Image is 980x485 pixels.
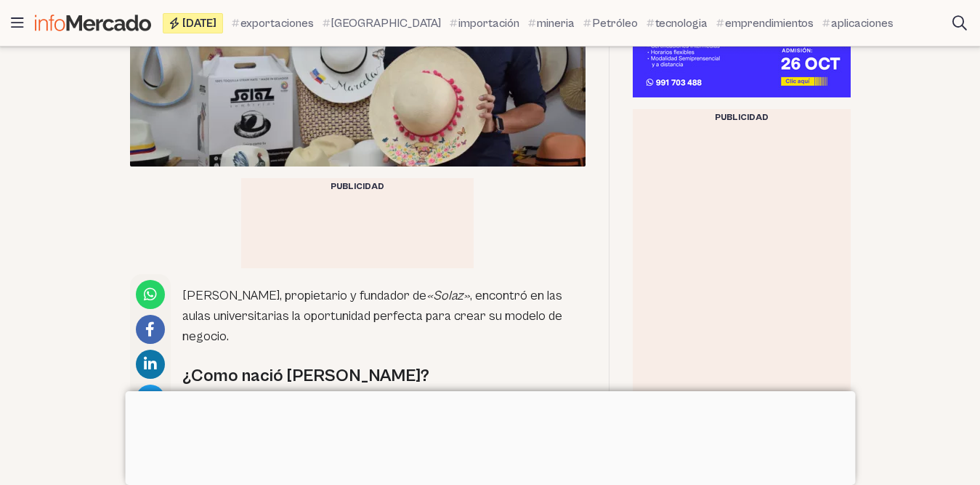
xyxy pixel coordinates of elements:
[35,15,151,31] img: Infomercado Ecuador logo
[831,15,894,32] span: aplicaciones
[655,15,708,32] span: tecnologia
[182,286,586,347] p: [PERSON_NAME], propietario y fundador de , encontró en las aulas universitarias la oportunidad pe...
[232,15,314,32] a: exportaciones
[450,15,519,32] a: importación
[725,15,814,32] span: emprendimientos
[647,15,708,32] a: tecnologia
[528,15,575,32] a: mineria
[716,15,814,32] a: emprendimientos
[426,288,470,303] em: «Solaz»
[458,15,519,32] span: importación
[125,391,855,481] iframe: Advertisement
[182,364,586,388] h2: ¿Como nació [PERSON_NAME]?
[182,17,216,29] span: [DATE]
[240,15,314,32] span: exportaciones
[822,15,894,32] a: aplicaciones
[537,15,575,32] span: mineria
[241,178,474,196] div: Publicidad
[592,15,638,32] span: Petróleo
[331,15,441,32] span: [GEOGRAPHIC_DATA]
[583,15,638,32] a: Petróleo
[633,109,851,127] div: Publicidad
[323,15,441,32] a: [GEOGRAPHIC_DATA]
